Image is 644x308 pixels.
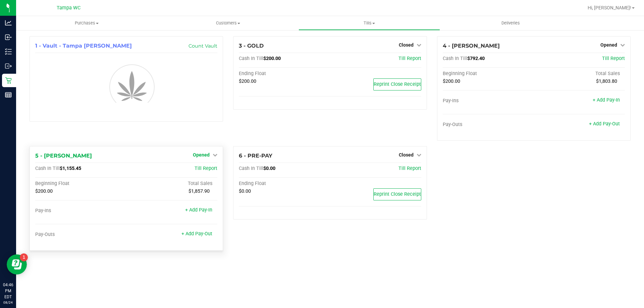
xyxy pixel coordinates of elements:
span: Customers [158,20,298,26]
div: Pay-Ins [35,208,126,214]
div: Pay-Ins [443,98,534,104]
span: Closed [399,152,414,158]
span: $200.00 [443,78,460,84]
span: Closed [399,42,414,48]
span: 6 - PRE-PAY [239,152,272,159]
a: + Add Pay-Out [181,231,212,237]
span: 5 - [PERSON_NAME] [35,152,92,159]
inline-svg: Analytics [5,19,12,26]
a: Customers [157,16,299,30]
span: Opened [600,42,617,48]
span: 1 - Vault - Tampa [PERSON_NAME] [35,43,132,49]
span: $200.00 [239,78,256,84]
div: Beginning Float [35,181,126,187]
span: Deliveries [492,20,529,26]
a: Tills [299,16,440,30]
iframe: Resource center [7,254,27,274]
inline-svg: Inventory [5,48,12,55]
span: Tampa WC [57,5,80,11]
span: Purchases [16,20,157,26]
span: Reprint Close Receipt [374,191,421,197]
inline-svg: Outbound [5,63,12,69]
span: 4 - [PERSON_NAME] [443,43,500,49]
span: Opened [193,152,210,158]
a: + Add Pay-Out [589,121,620,127]
span: $792.40 [467,56,485,61]
span: $0.00 [263,166,275,171]
div: Total Sales [126,181,218,187]
inline-svg: Inbound [5,34,12,41]
span: $1,803.80 [596,78,617,84]
span: Hi, [PERSON_NAME]! [588,5,631,10]
inline-svg: Retail [5,77,12,84]
div: Total Sales [534,71,625,77]
a: Till Report [602,56,625,61]
a: Till Report [195,166,217,171]
span: $1,155.45 [60,166,81,171]
span: Reprint Close Receipt [374,81,421,87]
a: Till Report [398,56,421,61]
span: Tills [299,20,439,26]
span: Cash In Till [443,56,467,61]
a: + Add Pay-In [185,207,212,213]
p: 08/24 [3,300,13,305]
button: Reprint Close Receipt [373,78,421,90]
span: $200.00 [35,188,53,194]
span: $1,857.90 [189,188,210,194]
div: Pay-Outs [35,232,126,238]
a: + Add Pay-In [593,97,620,103]
div: Ending Float [239,181,330,187]
iframe: Resource center unread badge [20,253,28,261]
span: 3 - GOLD [239,43,264,49]
div: Ending Float [239,71,330,77]
p: 04:46 PM EDT [3,282,13,300]
span: Cash In Till [35,166,60,171]
a: Count Vault [189,43,217,49]
div: Pay-Outs [443,122,534,128]
a: Purchases [16,16,157,30]
button: Reprint Close Receipt [373,188,421,200]
div: Beginning Float [443,71,534,77]
inline-svg: Reports [5,91,12,98]
a: Deliveries [440,16,581,30]
span: $200.00 [263,56,281,61]
span: Cash In Till [239,56,263,61]
span: Cash In Till [239,166,263,171]
span: $0.00 [239,188,251,194]
a: Till Report [398,166,421,171]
